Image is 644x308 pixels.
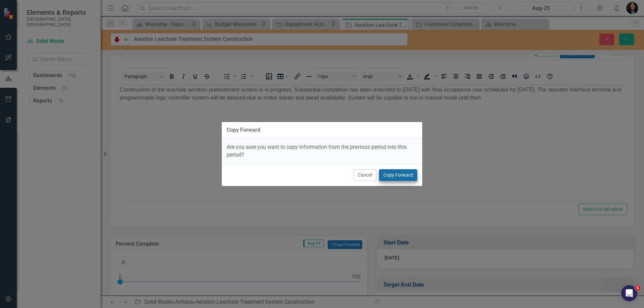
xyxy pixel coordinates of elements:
div: Are you sure you want to copy information from the previous period into this period? [222,138,422,164]
button: Cancel [354,169,376,181]
div: Copy Forward [227,127,260,133]
button: Copy Forward [379,169,417,181]
p: Construction of the leachate aeration pretreatment system is in progress. Substantial completion ... [2,2,507,18]
iframe: Intercom live chat [621,285,637,301]
span: 1 [635,285,640,291]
